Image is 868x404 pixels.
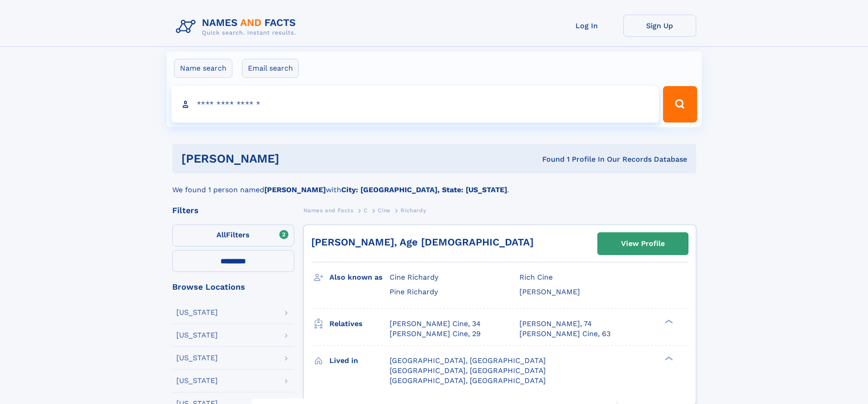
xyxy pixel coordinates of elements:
[519,329,611,339] a: [PERSON_NAME] Cine, 63
[519,319,592,329] a: [PERSON_NAME], 74
[181,153,411,164] h1: [PERSON_NAME]
[378,205,390,216] a: Cine
[401,207,426,214] span: Richardy
[176,309,218,316] div: [US_STATE]
[264,185,326,194] b: [PERSON_NAME]
[390,329,481,339] a: [PERSON_NAME] Cine, 29
[623,15,696,37] a: Sign Up
[390,356,546,365] span: [GEOGRAPHIC_DATA], [GEOGRAPHIC_DATA]
[598,233,688,255] a: View Profile
[390,376,546,385] span: [GEOGRAPHIC_DATA], [GEOGRAPHIC_DATA]
[242,59,299,78] label: Email search
[390,287,438,296] span: Pine Richardy
[663,86,697,123] button: Search Button
[172,225,294,246] label: Filters
[176,332,218,339] div: [US_STATE]
[172,283,294,291] div: Browse Locations
[172,15,303,39] img: Logo Names and Facts
[172,174,696,195] div: We found 1 person named with .
[390,366,546,375] span: [GEOGRAPHIC_DATA], [GEOGRAPHIC_DATA]
[411,154,687,164] div: Found 1 Profile In Our Records Database
[364,205,368,216] a: C
[329,316,390,332] h3: Relatives
[311,236,534,248] a: [PERSON_NAME], Age [DEMOGRAPHIC_DATA]
[663,318,673,324] div: ❯
[303,205,354,216] a: Names and Facts
[216,230,226,239] span: All
[621,233,665,254] div: View Profile
[550,15,623,37] a: Log In
[663,355,673,361] div: ❯
[519,287,580,296] span: [PERSON_NAME]
[176,354,218,362] div: [US_STATE]
[171,86,659,123] input: search input
[364,207,368,214] span: C
[341,185,507,194] b: City: [GEOGRAPHIC_DATA], State: [US_STATE]
[172,206,294,215] div: Filters
[176,377,218,384] div: [US_STATE]
[390,273,438,281] span: Cine Richardy
[378,207,390,214] span: Cine
[174,59,232,78] label: Name search
[329,270,390,285] h3: Also known as
[519,273,553,281] span: Rich Cine
[390,319,481,329] a: [PERSON_NAME] Cine, 34
[329,353,390,368] h3: Lived in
